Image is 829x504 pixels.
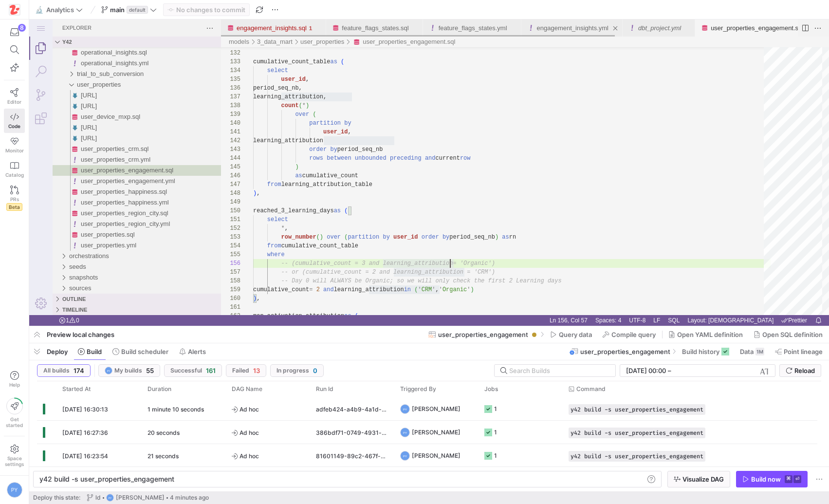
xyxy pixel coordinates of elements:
span: -- or (cumulative_count = 2 and learning_attributi [252,249,427,256]
div: 1M [755,348,764,355]
div: /models/3_data_mart/reports/operational_insights.sql [41,28,192,38]
button: Open YAML definition [664,326,747,343]
button: 🔬Analytics [33,3,85,16]
div: 134 [201,47,211,56]
input: End datetime [673,367,737,374]
button: Build [74,343,106,360]
div: /models/3_data_mart/user_properties/user_location_mxp.yml.md [41,113,192,124]
span: heck the first 2 Learning days [427,258,533,265]
span: Catalog [5,172,24,178]
div: 81601149-89c2-467f-9bd6-5c5c134d16d3 [310,444,394,467]
span: as [305,188,312,195]
span: Reload [794,367,815,374]
input: Search Builds [509,367,608,374]
span: = 'Organic') [424,241,465,247]
li: Close (⌘W) [581,4,591,14]
a: Split Editor Right (⌘\) [⌥] Split Editor Down [771,3,781,14]
button: Alerts [175,343,210,360]
span: cumulative_count_table [252,223,329,230]
div: user_properties_crm.sql [23,124,192,135]
button: Data1M [736,343,769,360]
span: cumulative_count [224,267,280,274]
button: All builds174 [37,364,91,377]
div: 132 [201,29,211,38]
button: In progress0 [270,364,324,377]
div: trial_to_sub_conversion [23,49,192,60]
div: /models/3_data_mart/user_properties/engagement_during_trial.sql.md [41,71,192,81]
span: [PERSON_NAME] [116,494,165,501]
div: seeds [23,242,192,253]
span: row [431,135,442,142]
span: from [238,223,252,230]
span: , [276,56,280,63]
span: snapshots [40,254,69,261]
div: check-all Prettier [748,296,782,306]
a: check-all Prettier [750,296,780,306]
span: Space settings [5,455,24,467]
span: Data [740,348,754,355]
div: 136 [201,64,211,73]
div: PY [105,367,112,374]
a: Errors: 1 [27,296,52,306]
span: user_properties_happiness.yml [52,179,140,187]
a: Monitor [4,133,25,157]
button: ldPY[PERSON_NAME]4 minutes ago [84,491,211,504]
div: engagement_during_trial.yml.md [23,81,192,92]
a: user_properties_engagement.sql [333,19,426,26]
span: user_device_mxp.sql [52,93,111,101]
div: 147 [201,161,211,169]
span: where [238,232,256,239]
li: Close (⌘W) [285,4,295,14]
div: 386bdf71-0749-4931-a9b2-c331a7cd148d [310,421,394,444]
button: maindefault [99,3,159,16]
a: LF [622,296,633,306]
span: as [473,214,479,221]
ul: Tab actions [478,4,492,14]
span: user_id [294,109,318,116]
div: /models/3_data_mart/user_properties/user_device_mxp.sql [41,92,192,103]
span: In progress [276,367,309,374]
button: Compile query [598,326,660,343]
a: PRsBeta [4,182,25,215]
div: user_properties.yml [23,221,192,231]
span: user_properties_engagement.sql [52,147,144,154]
span: as [266,153,273,160]
div: operational_insights.yml [23,38,192,49]
div: user_location_mxp.yml.md [23,113,192,124]
span: Get started [6,416,23,428]
div: user_location_mxp.sql.md [23,103,192,113]
a: 3_data_mart [228,19,263,26]
button: Point lineage [771,343,827,360]
span: period_seq_nb [420,214,466,221]
div: Spaces: 4 [562,296,596,306]
div: 159 [201,266,211,275]
span: main [110,6,125,14]
a: Catalog [4,157,25,182]
span: All builds [43,367,70,374]
span: Beta [6,203,22,211]
span: Query data [559,331,592,338]
span: rows [280,135,294,142]
div: /models/3_data_mart/user_properties/user_properties_engagement.sql [41,146,192,156]
div: sources [23,263,192,274]
span: between [297,135,322,142]
span: -- (cumulative_count = 3 and learning_attribution [252,241,424,247]
span: , [318,109,322,116]
span: user_properties [48,61,92,69]
span: default [127,6,148,14]
button: Successful161 [164,364,222,377]
span: from [238,162,252,168]
button: 8 [4,23,25,41]
h3: Explorer Section: y42 [33,17,43,28]
div: /models/3_data_mart/user_properties/user_properties_crm.sql [41,124,192,135]
div: user_properties.sql [23,210,192,221]
div: user_properties_engagement.sql [23,146,192,156]
ul: Tab actions [652,4,665,14]
span: My builds [114,367,142,374]
div: 157 [201,248,211,257]
button: PY [4,480,25,500]
a: Layout: British [656,296,747,306]
div: user_properties_happiness.sql [23,167,192,178]
span: current [406,135,431,142]
div: /models/3_data_mart [228,17,263,28]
